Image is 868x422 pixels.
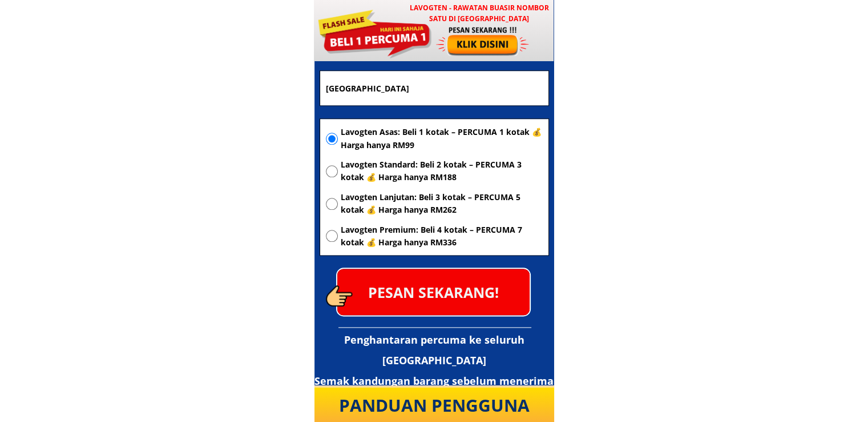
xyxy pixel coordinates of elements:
span: Lavogten Asas: Beli 1 kotak – PERCUMA 1 kotak 💰 Harga hanya RM99 [341,126,543,152]
span: Lavogten Standard: Beli 2 kotak – PERCUMA 3 kotak 💰 Harga hanya RM188 [341,158,543,184]
span: Lavogten Premium: Beli 4 kotak – PERCUMA 7 kotak 💰 Harga hanya RM336 [341,224,543,249]
h3: Penghantaran percuma ke seluruh [GEOGRAPHIC_DATA] Semak kandungan barang sebelum menerima [314,329,554,391]
div: PANDUAN PENGGUNA [324,392,545,419]
h3: LAVOGTEN - Rawatan Buasir Nombor Satu di [GEOGRAPHIC_DATA] [404,2,554,24]
p: PESAN SEKARANG! [337,269,530,315]
input: Alamat [323,71,546,105]
span: Lavogten Lanjutan: Beli 3 kotak – PERCUMA 5 kotak 💰 Harga hanya RM262 [341,191,543,217]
